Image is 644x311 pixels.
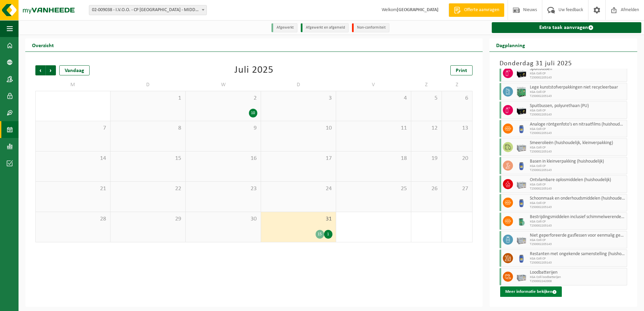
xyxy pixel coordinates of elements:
span: 14 [39,155,107,162]
div: Vandaag [59,65,90,75]
img: PB-LB-0680-HPE-BK-11 [516,105,526,115]
span: 26 [415,185,438,193]
span: T250002205143 [530,205,625,209]
h2: Dagplanning [489,38,532,51]
td: Z [411,79,442,91]
span: Print [456,68,467,73]
span: Basen in kleinverpakking (huishoudelijk) [530,159,625,164]
span: 22 [114,185,182,193]
span: Niet geperforeerde gasflessen voor eenmalig gebruik (huishoudelijk) [530,233,625,238]
td: V [336,79,411,91]
span: T250002205143 [530,187,625,191]
div: 10 [249,109,257,117]
span: 02-009038 - I.V.O.O. - CP MIDDELKERKE - MIDDELKERKE [89,5,207,15]
span: 24 [264,185,332,193]
span: Offerte aanvragen [462,7,501,13]
span: 10 [264,125,332,132]
span: 02-009038 - I.V.O.O. - CP MIDDELKERKE - MIDDELKERKE [89,5,206,15]
a: Print [450,65,473,75]
span: KGA Colli CP [530,109,625,113]
span: T250002205143 [530,261,625,265]
img: PB-HB-1400-HPE-GN-11 [516,86,526,97]
span: T250002205143 [530,131,625,135]
span: KGA Colli CP [530,220,625,224]
span: 16 [189,155,257,162]
span: Volgende [46,65,56,75]
span: KGA Colli CP [530,238,625,242]
img: PB-OT-0120-HPE-00-02 [516,253,526,263]
span: Spuitbussen, polyurethaan (PU) [530,103,625,109]
span: Smeerolieën (huishoudelijk, kleinverpakking) [530,140,625,146]
span: 4 [340,95,408,102]
span: KGA Colli CP [530,72,625,76]
span: KGA Colli loodbatterijen [530,275,625,279]
span: T250002242008 [530,279,625,283]
span: Lege kunststofverpakkingen niet recycleerbaar [530,85,625,90]
span: 30 [39,95,107,102]
span: 30 [189,215,257,223]
a: Offerte aanvragen [449,3,504,17]
img: PB-OT-0120-HPE-00-02 [516,161,526,171]
a: Extra taak aanvragen [492,22,641,33]
img: PB-LB-0680-HPE-BK-11 [516,68,526,78]
span: Ontvlambare oplosmiddelen (huishoudelijk) [530,177,625,183]
span: Restanten met ongekende samenstelling (huishoudelijk) [530,251,625,257]
span: 8 [114,125,182,132]
span: 17 [264,155,332,162]
span: Vorige [35,65,45,75]
span: 3 [264,95,332,102]
div: Juli 2025 [234,65,273,75]
span: 2 [415,215,438,223]
span: KGA Colli CP [530,146,625,150]
span: 18 [340,155,408,162]
h2: Overzicht [25,38,61,51]
span: 15 [114,155,182,162]
span: T250002205143 [530,224,625,228]
span: KGA Colli CP [530,164,625,168]
button: Meer informatie bekijken [500,286,562,297]
li: Non-conformiteit [352,23,389,32]
div: 1 [324,230,332,239]
span: 29 [114,215,182,223]
img: PB-LB-0680-HPE-GY-11 [516,142,526,152]
div: 15 [316,230,324,239]
span: T250002205143 [530,168,625,172]
span: Loodbatterijen [530,270,625,275]
li: Afgewerkt en afgemeld [301,23,349,32]
span: 2 [189,95,257,102]
span: 27 [445,185,469,193]
li: Afgewerkt [271,23,297,32]
span: 13 [445,125,469,132]
span: KGA Colli CP [530,90,625,94]
span: 21 [39,185,107,193]
span: T250002205143 [530,242,625,246]
img: PB-OT-0120-HPE-00-02 [516,124,526,134]
span: 1 [340,215,408,223]
td: D [261,79,336,91]
span: 9 [189,125,257,132]
span: Spuitbussen [530,66,625,72]
span: KGA Colli CP [530,201,625,205]
span: KGA Colli CP [530,257,625,261]
span: Analoge röntgenfoto’s en nitraatfilms (huishoudelijk) [530,122,625,127]
strong: [GEOGRAPHIC_DATA] [397,7,439,12]
span: 25 [340,185,408,193]
h3: Donderdag 31 juli 2025 [500,59,627,69]
td: Z [442,79,473,91]
img: PB-LB-0680-HPE-GY-11 [516,235,526,245]
span: 1 [114,95,182,102]
span: 5 [415,95,438,102]
span: 19 [415,155,438,162]
span: KGA Colli CP [530,127,625,131]
img: PB-LB-0680-HPE-GY-11 [516,179,526,189]
span: 11 [340,125,408,132]
span: 31 [264,215,332,223]
span: T250002205143 [530,113,625,117]
span: 6 [445,95,469,102]
span: Schoonmaak en onderhoudsmiddelen (huishoudelijk) [530,196,625,201]
span: T250002205143 [530,150,625,154]
td: W [186,79,261,91]
td: M [35,79,110,91]
img: PB-OT-0120-HPE-00-02 [516,198,526,208]
span: T250002205143 [530,76,625,80]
